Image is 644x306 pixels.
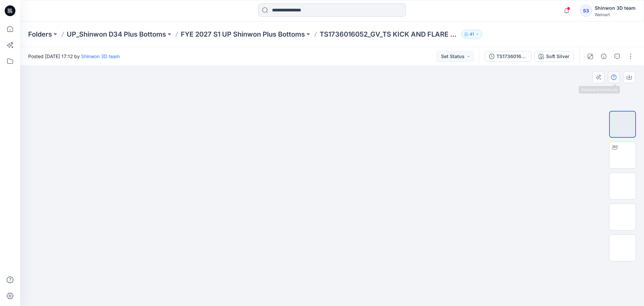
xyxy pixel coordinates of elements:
[470,31,474,38] p: 41
[181,30,305,39] a: FYE 2027 S1 UP Shinwon Plus Bottoms
[485,51,532,62] button: TS1736016052_GV_TS SCUBA KICK AND FLARE PANT
[320,30,459,39] p: TS1736016052_GV_TS KICK AND FLARE PANT
[595,4,636,12] div: Shinwon 3D team
[546,53,570,60] div: Soft Silver
[28,53,120,60] span: Posted [DATE] 17:12 by
[81,53,120,59] a: Shinwon 3D team
[598,51,609,62] button: Details
[534,51,574,62] button: Soft Silver
[28,30,52,39] a: Folders
[461,30,482,39] button: 41
[496,53,527,60] div: TS1736016052_GV_TS SCUBA KICK AND FLARE PANT
[580,5,592,17] div: S3
[67,30,166,39] a: UP_Shinwon D34 Plus Bottoms
[595,12,636,17] div: Walmart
